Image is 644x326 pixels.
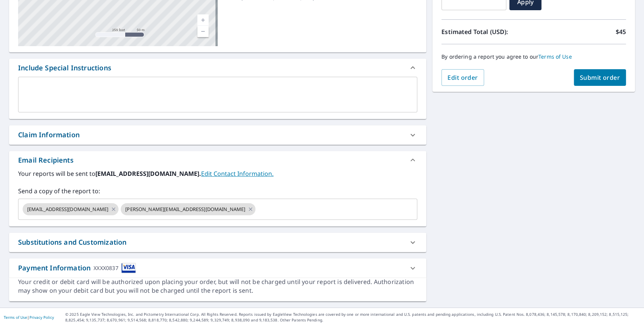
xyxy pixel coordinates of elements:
p: © 2025 Eagle View Technologies, Inc. and Pictometry International Corp. All Rights Reserved. Repo... [65,312,640,323]
div: Claim Information [9,125,426,144]
a: Terms of Use [538,53,572,60]
span: Edit order [447,73,478,82]
a: Current Level 17, Zoom In [197,14,209,26]
button: Edit order [441,69,484,86]
div: Claim Information [18,130,80,140]
label: Your reports will be sent to [18,169,417,178]
div: [EMAIL_ADDRESS][DOMAIN_NAME] [23,203,118,215]
a: EditContactInfo [201,169,274,178]
p: | [4,315,54,320]
button: Submit order [574,69,626,86]
span: Submit order [580,73,620,82]
b: [EMAIL_ADDRESS][DOMAIN_NAME]. [95,169,201,178]
div: [PERSON_NAME][EMAIL_ADDRESS][DOMAIN_NAME] [121,203,255,215]
div: Include Special Instructions [9,59,426,77]
p: $45 [616,27,626,36]
a: Terms of Use [4,315,27,320]
div: Payment Information [18,263,136,273]
span: [EMAIL_ADDRESS][DOMAIN_NAME] [23,206,113,213]
p: By ordering a report you agree to our [441,53,626,60]
a: Privacy Policy [29,315,54,320]
div: Substitutions and Customization [9,233,426,252]
div: Include Special Instructions [18,63,111,73]
img: cardImage [121,263,136,273]
div: Substitutions and Customization [18,237,126,247]
label: Send a copy of the report to: [18,186,417,196]
div: Email Recipients [18,155,74,165]
p: Estimated Total (USD): [441,27,534,36]
div: Payment InformationXXXX0837cardImage [9,258,426,278]
div: Email Recipients [9,151,426,169]
a: Current Level 17, Zoom Out [197,26,209,37]
div: XXXX0837 [94,263,118,273]
div: Your credit or debit card will be authorized upon placing your order, but will not be charged unt... [18,278,417,295]
span: [PERSON_NAME][EMAIL_ADDRESS][DOMAIN_NAME] [121,206,250,213]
